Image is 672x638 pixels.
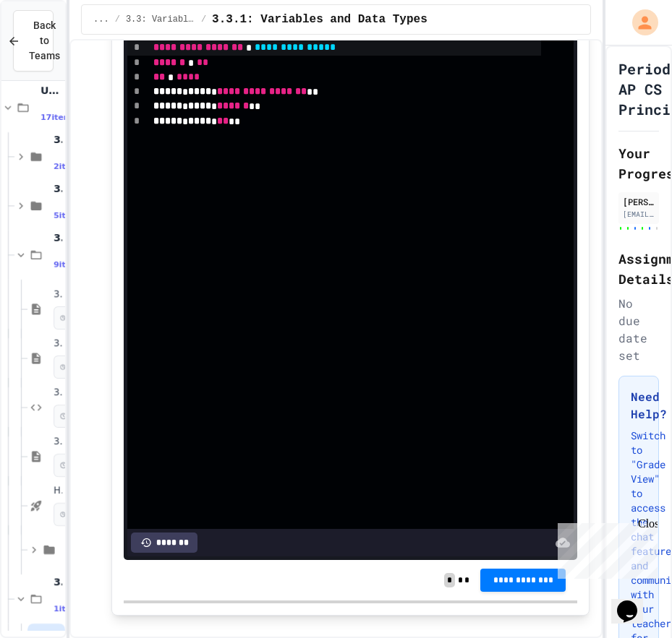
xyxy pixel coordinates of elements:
div: Chat with us now!Close [6,6,100,92]
span: 17 min [54,503,93,526]
iframe: chat widget [611,580,658,624]
span: Unit 3: Programming with Python [41,84,62,97]
span: 3.0: Unit Overview [54,133,62,146]
span: 9 items [54,260,84,270]
span: / [201,14,206,25]
span: 5 items [54,211,84,220]
span: 3.2.4 AP Practice - the DISPLAY Procedure [54,436,62,448]
span: 3.1: What is Code? [54,182,62,195]
div: No due date set [618,295,659,364]
h3: Need Help? [631,388,647,423]
span: 5 min [54,405,93,428]
span: 2 items [54,162,84,171]
div: [PERSON_NAME] [623,195,655,208]
h2: Assignment Details [618,249,659,289]
span: 5 min [54,454,93,477]
span: 1 items [54,604,84,613]
span: 3.2.2: Review - Hello, World! [54,337,62,350]
span: ... [93,14,109,25]
span: Hello, World - Quiz [54,485,62,497]
span: 3.3: Variables and Data Types [126,14,195,25]
span: 15 min [54,355,93,379]
span: 17 items [41,113,77,122]
div: [EMAIL_ADDRESS][PERSON_NAME][PERSON_NAME][DOMAIN_NAME] [623,209,655,220]
h2: Your Progress [618,143,659,184]
iframe: chat widget [552,517,658,579]
span: 3.3.1: Variables and Data Types [212,11,428,28]
span: 3.2: Hello, World! [54,231,62,244]
div: My Account [617,6,662,39]
span: 3.3: Variables and Data Types [54,575,62,588]
span: 3.2.1: Hello, World! [54,288,62,301]
span: / [115,14,120,25]
span: 3.2.3: Your Name and Favorite Movie [54,387,62,399]
span: Back to Teams [29,18,60,64]
span: 15 min [54,306,93,329]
